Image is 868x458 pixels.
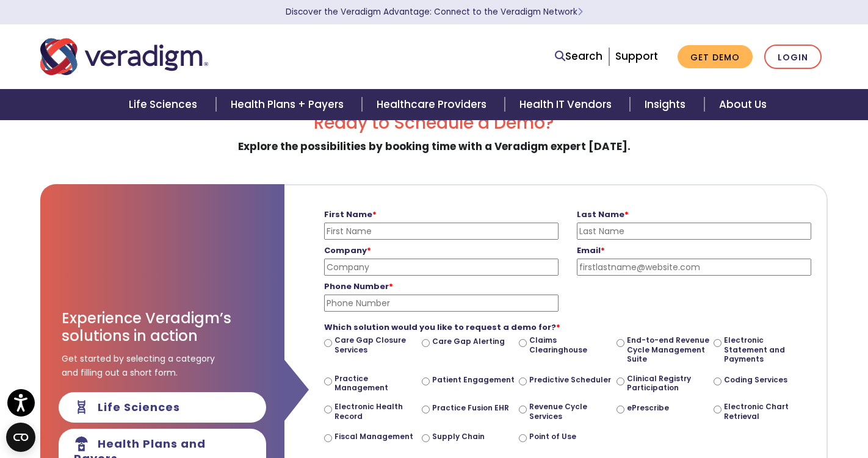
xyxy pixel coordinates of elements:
strong: Email [577,245,605,256]
a: Login [764,45,822,70]
a: Life Sciences [114,89,215,120]
label: Supply Chain [432,432,485,442]
strong: Company [324,245,371,256]
span: Get started by selecting a category and filling out a short form. [62,352,215,379]
label: Electronic Statement and Payments [724,335,806,364]
label: Claims Clearinghouse [529,335,612,354]
label: Fiscal Management [335,432,413,442]
a: About Us [704,89,781,120]
input: First Name [324,223,559,240]
input: Phone Number [324,295,559,312]
a: Search [555,48,602,65]
label: ePrescribe [627,403,669,413]
h3: Experience Veradigm’s solutions in action [62,310,263,345]
a: Support [615,49,658,63]
a: Insights [630,89,704,120]
label: Revenue Cycle Services [529,402,612,421]
label: Practice Fusion EHR [432,403,509,413]
h2: Ready to Schedule a Demo? [40,113,828,134]
label: Electronic Health Record [335,402,417,421]
a: Health IT Vendors [505,89,630,120]
img: Veradigm logo [40,37,208,77]
input: firstlastname@website.com [577,259,811,276]
label: Point of Use [529,432,576,442]
input: Company [324,259,559,276]
label: Practice Management [335,374,417,393]
strong: Phone Number [324,281,393,292]
label: Predictive Scheduler [529,375,611,385]
input: Last Name [577,223,811,240]
a: Health Plans + Payers [216,89,362,120]
label: Coding Services [724,375,787,385]
strong: Which solution would you like to request a demo for? [324,321,560,333]
label: Clinical Registry Participation [627,374,709,393]
label: Patient Engagement [432,375,515,385]
label: Care Gap Alerting [432,337,505,346]
strong: First Name [324,209,377,220]
strong: Explore the possibilities by booking time with a Veradigm expert [DATE]. [238,139,631,154]
a: Discover the Veradigm Advantage: Connect to the Veradigm NetworkLearn More [286,6,583,18]
label: End-to-end Revenue Cycle Management Suite [627,335,709,364]
iframe: Drift Chat Widget [634,382,853,443]
a: Get Demo [678,45,753,69]
button: Open CMP widget [6,423,35,452]
label: Care Gap Closure Services [335,335,417,354]
strong: Last Name [577,209,629,220]
a: Healthcare Providers [362,89,505,120]
span: Learn More [577,6,583,18]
